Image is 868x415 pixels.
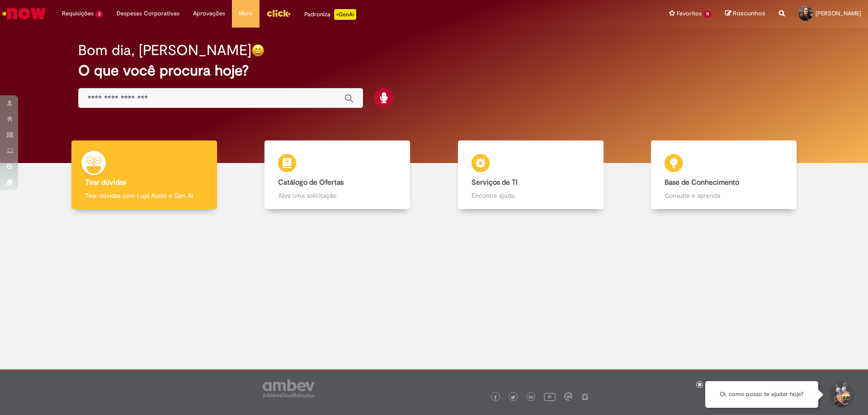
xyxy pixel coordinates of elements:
span: Rascunhos [733,9,765,18]
div: Padroniza [304,9,356,20]
button: Iniciar Conversa de Suporte [827,381,854,408]
img: logo_footer_workplace.png [564,392,572,401]
p: +GenAi [334,9,356,20]
img: logo_footer_ambev_rotulo_gray.png [263,379,315,397]
p: Tirar dúvidas com Lupi Assist e Gen Ai [85,191,203,200]
div: Oi, como posso te ajudar hoje? [705,381,818,408]
b: Base de Conhecimento [665,178,739,187]
a: Serviços de TI Encontre ajuda [434,140,627,210]
span: 11 [703,10,712,18]
span: Despesas Corporativas [117,9,179,18]
a: Tirar dúvidas Tirar dúvidas com Lupi Assist e Gen Ai [47,140,241,210]
b: Tirar dúvidas [85,178,126,187]
a: Rascunhos [725,9,765,18]
img: logo_footer_youtube.png [544,391,556,402]
span: Aprovações [193,9,225,18]
b: Serviços de TI [472,178,518,187]
p: Consulte e aprenda [665,191,783,200]
b: Catálogo de Ofertas [278,178,344,187]
h2: O que você procura hoje? [78,63,790,79]
img: ServiceNow [1,5,47,23]
h2: Bom dia, [PERSON_NAME] [78,42,251,58]
img: logo_footer_naosei.png [581,392,589,401]
img: logo_footer_facebook.png [493,395,498,400]
img: logo_footer_linkedin.png [529,395,533,400]
a: Catálogo de Ofertas Abra uma solicitação [241,140,434,210]
span: More [239,9,253,18]
p: Encontre ajuda [472,191,590,200]
img: click_logo_yellow_360x200.png [266,6,291,20]
img: logo_footer_twitter.png [511,395,515,400]
img: happy-face.png [251,44,264,57]
span: 3 [95,10,103,18]
p: Abra uma solicitação [278,191,396,200]
span: [PERSON_NAME] [816,9,861,17]
span: Requisições [62,9,94,18]
span: Favoritos [677,9,702,18]
a: Base de Conhecimento Consulte e aprenda [627,140,821,210]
